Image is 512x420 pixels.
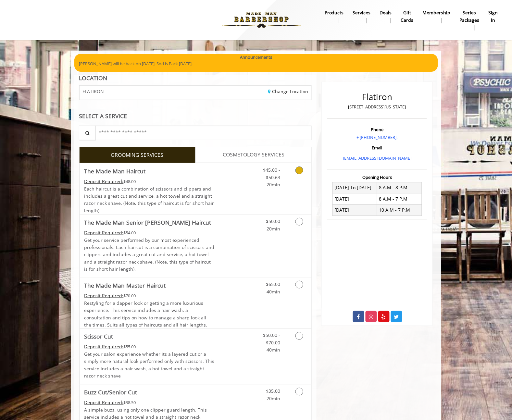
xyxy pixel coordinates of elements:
span: This service needs some Advance to be paid before we block your appointment [84,229,124,236]
div: $54.00 [84,229,215,236]
b: LOCATION [79,74,107,82]
span: 20min [267,181,280,188]
p: Get your salon experience whether its a layered cut or a simply more natural look performed only ... [84,351,215,380]
p: Get your service performed by our most experienced professionals. Each haircut is a combination o... [84,237,215,273]
a: sign insign in [484,8,503,25]
a: Productsproducts [320,8,348,25]
span: $35.00 [266,388,280,394]
span: 20min [267,396,280,402]
b: gift cards [401,9,414,24]
a: MembershipMembership [418,8,455,25]
span: $50.00 [266,218,280,224]
a: Change Location [268,88,308,94]
div: SELECT A SERVICE [79,113,312,119]
td: [DATE] [332,193,377,204]
h3: Opening Hours [327,175,427,179]
span: 20min [267,226,280,232]
span: $50.00 - $70.00 [263,332,280,346]
span: 40min [267,347,280,353]
b: Series packages [460,9,480,24]
span: This service needs some Advance to be paid before we block your appointment [84,178,124,184]
p: [PERSON_NAME] will be back on [DATE]. Sod is Back [DATE]. [79,60,433,67]
h3: Email [329,145,425,150]
div: $38.50 [84,399,215,406]
h2: Flatiron [329,92,425,102]
div: $55.00 [84,343,215,351]
td: 8 A.M - 7 P.M [377,193,422,204]
span: COSMETOLOGY SERVICES [223,151,284,159]
span: 40min [267,289,280,295]
td: 10 A.M - 7 P.M [377,204,422,216]
a: Series packagesSeries packages [455,8,484,32]
span: This service needs some Advance to be paid before we block your appointment [84,292,124,299]
a: DealsDeals [375,8,396,25]
h3: Phone [329,127,425,132]
span: GROOMING SERVICES [111,151,164,159]
span: This service needs some Advance to be paid before we block your appointment [84,400,124,406]
td: [DATE] [332,204,377,216]
b: Deals [380,9,392,16]
b: Announcements [240,54,272,61]
b: Buzz Cut/Senior Cut [84,388,137,397]
td: [DATE] To [DATE] [332,182,377,193]
b: Scissor Cut [84,332,113,341]
a: ServicesServices [348,8,375,25]
b: Services [353,9,371,16]
a: Gift cardsgift cards [396,8,418,32]
b: products [325,9,344,16]
b: The Made Man Senior [PERSON_NAME] Haircut [84,218,211,227]
span: Each haircut is a combination of scissors and clippers and includes a great cut and service, a ho... [84,186,214,214]
div: $70.00 [84,292,215,299]
button: Service Search [79,126,96,140]
p: [STREET_ADDRESS][US_STATE] [329,104,425,110]
b: The Made Man Haircut [84,167,146,176]
span: This service needs some Advance to be paid before we block your appointment [84,344,124,350]
img: Made Man Barbershop logo [217,2,306,38]
a: + [PHONE_NUMBER]. [357,134,398,140]
b: sign in [489,9,498,24]
span: $65.00 [266,281,280,287]
b: The Made Man Master Haircut [84,281,166,290]
span: Restyling for a dapper look or getting a more luxurious experience. This service includes a hair ... [84,300,207,328]
span: $45.00 - $50.63 [263,167,280,180]
a: [EMAIL_ADDRESS][DOMAIN_NAME] [343,155,411,161]
td: 8 A.M - 8 P.M [377,182,422,193]
b: Membership [423,9,451,16]
div: $48.00 [84,178,215,185]
span: FLATIRON [83,89,104,94]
